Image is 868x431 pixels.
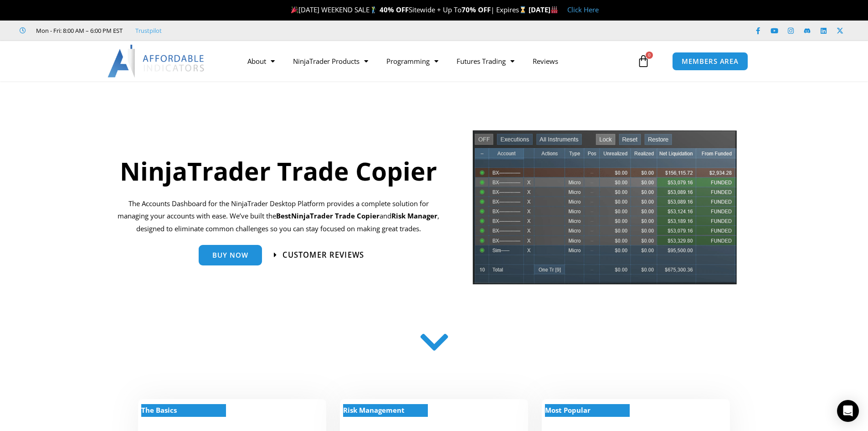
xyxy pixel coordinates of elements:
[370,6,377,13] img: 🏌️‍♂️
[113,153,444,188] h1: NinjaTrader Trade Copier
[646,52,653,59] span: 0
[135,25,162,36] a: Trustpilot
[291,211,380,220] strong: NinjaTrader Trade Copier
[380,5,409,14] strong: 40% OFF
[391,211,437,220] strong: Risk Manager
[34,25,123,36] span: Mon - Fri: 8:00 AM – 6:00 PM EST
[682,58,739,65] span: MEMBERS AREA
[212,252,248,259] span: Buy Now
[291,6,298,13] img: 🎉
[284,51,377,72] a: NinjaTrader Products
[377,51,447,72] a: Programming
[472,129,738,292] img: tradecopier | Affordable Indicators – NinjaTrader
[108,45,205,78] img: LogoAI | Affordable Indicators – NinjaTrader
[113,197,444,236] p: The Accounts Dashboard for the NinjaTrader Desktop Platform provides a complete solution for mana...
[274,251,364,259] a: Customer Reviews
[462,5,491,14] strong: 70% OFF
[567,5,599,14] a: Click Here
[545,405,591,415] strong: Most Popular
[282,251,364,259] span: Customer Reviews
[199,245,262,265] a: Buy Now
[289,5,528,14] span: [DATE] WEEKEND SALE Sitewide + Up To | Expires
[276,211,291,220] b: Best
[519,6,526,13] img: ⌛
[524,51,567,72] a: Reviews
[238,51,284,72] a: About
[529,5,558,14] strong: [DATE]
[623,48,663,74] a: 0
[837,400,859,422] div: Open Intercom Messenger
[447,51,524,72] a: Futures Trading
[141,405,177,415] strong: The Basics
[672,52,748,71] a: MEMBERS AREA
[238,51,635,72] nav: Menu
[343,405,405,415] strong: Risk Management
[551,6,558,13] img: 🏭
